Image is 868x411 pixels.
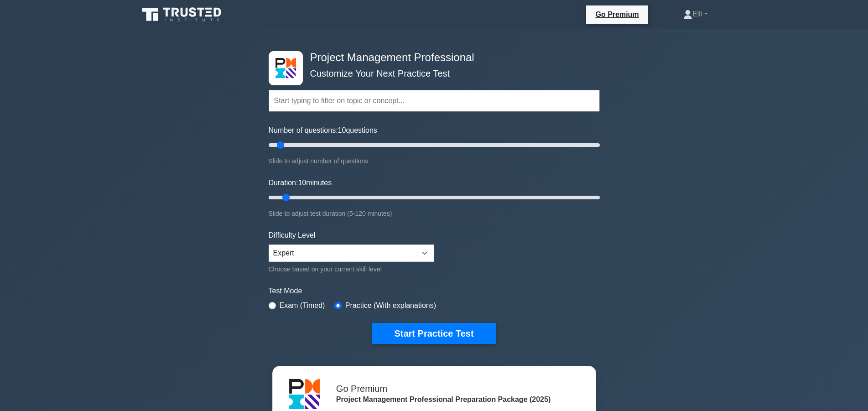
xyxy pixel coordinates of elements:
label: Practice (With explanations) [345,300,436,311]
div: Slide to adjust number of questions [269,156,600,166]
label: Duration: minutes [269,177,332,188]
div: Choose based on your current skill level [269,264,434,275]
span: 10 [338,126,346,134]
label: Number of questions: questions [269,125,377,136]
span: 10 [298,179,306,187]
input: Start typing to filter on topic or concept... [269,90,600,112]
label: Difficulty Level [269,230,316,241]
label: Exam (Timed) [280,300,325,311]
a: Elli [661,5,729,23]
div: Slide to adjust test duration (5-120 minutes) [269,208,600,219]
button: Start Practice Test [372,323,495,344]
a: Go Premium [590,9,644,20]
label: Test Mode [269,286,600,297]
h4: Project Management Professional [307,51,555,64]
